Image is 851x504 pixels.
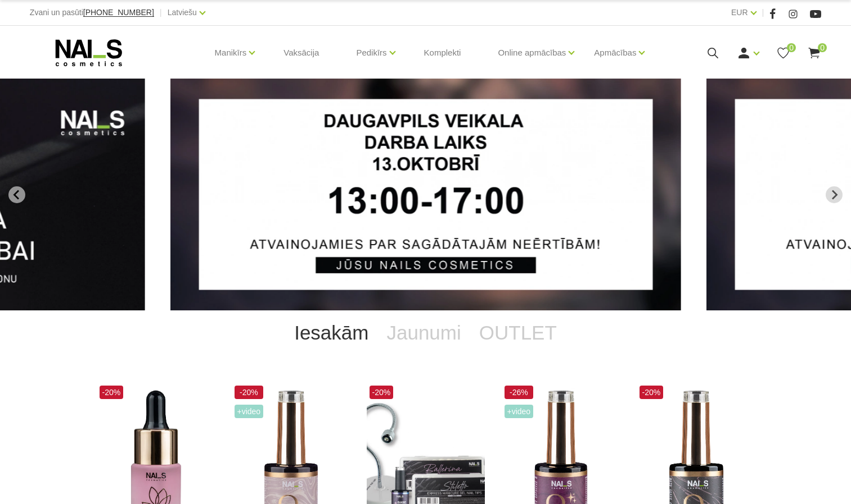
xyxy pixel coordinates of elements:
span: 0 [787,43,796,52]
span: -26% [505,386,534,399]
a: Iesakām [285,310,377,355]
a: Komplekti [415,26,470,80]
a: OUTLET [470,310,566,355]
a: Pedikīrs [356,30,386,75]
button: Go to last slide [8,186,25,203]
span: | [160,6,162,20]
button: Next slide [826,186,843,203]
a: Vaksācija [274,26,328,80]
span: | [762,6,764,20]
span: 0 [818,43,827,52]
a: [PHONE_NUMBER] [83,8,154,17]
span: -20% [370,386,394,399]
a: Manikīrs [215,30,247,75]
div: Zvani un pasūti [30,6,154,20]
a: 0 [807,46,821,60]
a: Latviešu [168,6,197,19]
a: Jaunumi [377,310,470,355]
a: Apmācības [594,30,636,75]
span: -20% [100,386,124,399]
span: [PHONE_NUMBER] [83,8,154,17]
span: -20% [235,386,264,399]
a: Online apmācības [498,30,566,75]
span: +Video [505,405,534,418]
a: EUR [731,6,748,19]
a: 0 [776,46,790,60]
li: 1 of 13 [170,79,681,310]
span: -20% [640,386,664,399]
span: +Video [235,405,264,418]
